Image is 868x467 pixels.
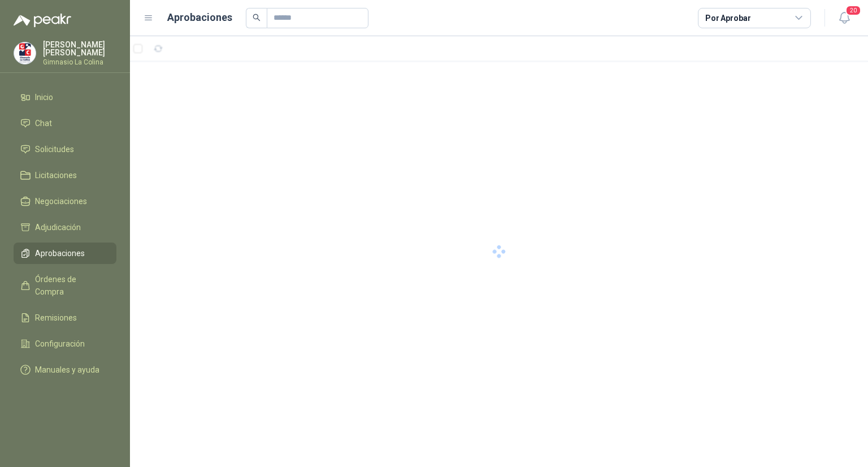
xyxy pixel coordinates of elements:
[14,87,116,108] a: Inicio
[35,143,74,155] span: Solicitudes
[253,14,261,21] span: search
[14,359,116,380] a: Manuales y ayuda
[35,117,52,129] span: Chat
[35,195,87,207] span: Negociaciones
[14,14,71,27] img: Logo peakr
[43,41,116,57] p: [PERSON_NAME] [PERSON_NAME]
[14,139,116,160] a: Solicitudes
[35,364,99,376] span: Manuales y ayuda
[35,247,85,260] span: Aprobaciones
[35,273,106,298] span: Órdenes de Compra
[14,217,116,238] a: Adjudicación
[14,165,116,186] a: Licitaciones
[35,169,77,181] span: Licitaciones
[14,269,116,302] a: Órdenes de Compra
[14,307,116,328] a: Remisiones
[14,42,36,64] img: Company Logo
[35,221,81,233] span: Adjudicación
[14,191,116,212] a: Negociaciones
[35,91,53,103] span: Inicio
[14,113,116,134] a: Chat
[43,59,116,66] p: Gimnasio La Colina
[167,10,232,25] h1: Aprobaciones
[14,333,116,354] a: Configuración
[35,338,85,350] span: Configuración
[14,243,116,264] a: Aprobaciones
[35,312,77,324] span: Remisiones
[845,5,861,16] span: 20
[834,8,854,28] button: 20
[705,12,750,24] div: Por Aprobar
